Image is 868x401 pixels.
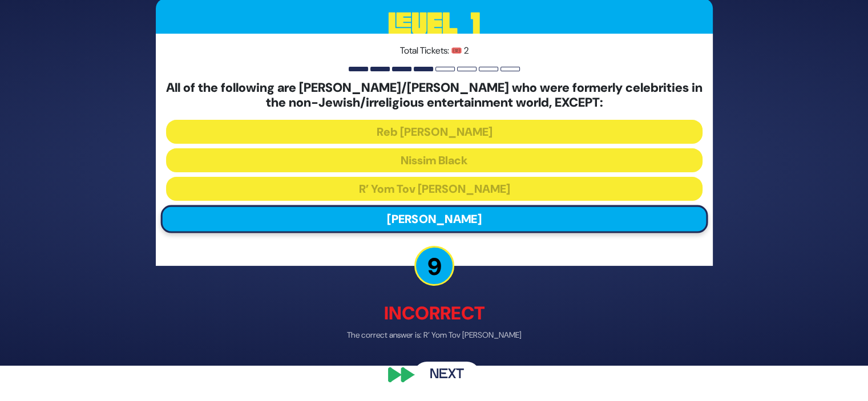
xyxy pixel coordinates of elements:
p: The correct answer is: R’ Yom Tov [PERSON_NAME] [156,329,713,341]
button: [PERSON_NAME] [160,205,708,233]
p: Incorrect [156,299,713,327]
p: 9 [414,246,454,286]
p: Total Tickets: 🎟️ 2 [166,44,703,58]
button: R’ Yom Tov [PERSON_NAME] [166,177,703,201]
button: Next [414,362,480,388]
button: Reb [PERSON_NAME] [166,120,703,144]
button: Nissim Black [166,148,703,172]
h5: All of the following are [PERSON_NAME]/[PERSON_NAME] who were formerly celebrities in the non-Jew... [166,80,703,111]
